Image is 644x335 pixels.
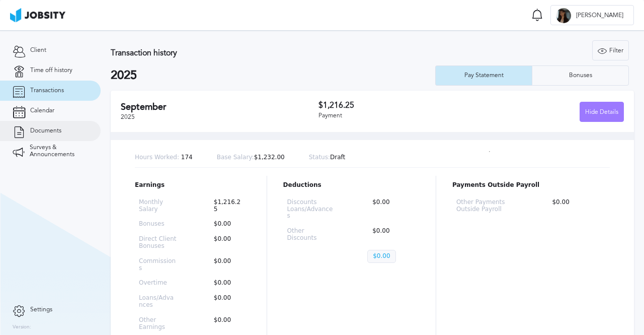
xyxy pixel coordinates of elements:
p: Direct Client Bonuses [139,236,177,250]
p: Other Payments Outside Payroll [456,199,515,213]
p: Payments Outside Payroll [452,182,610,189]
p: Monthly Salary [139,199,177,213]
p: 174 [135,154,193,161]
p: $0.00 [209,317,247,331]
div: Pay Statement [459,72,509,79]
p: Deductions [283,182,420,189]
button: Bonuses [532,65,629,86]
button: B[PERSON_NAME] [550,5,634,25]
p: Draft [309,154,346,161]
button: Filter [592,40,629,60]
span: Calendar [30,107,54,114]
p: Commissions [139,258,177,272]
button: Pay Statement [435,65,532,86]
img: ab4bad089aa723f57921c736e9817d99.png [10,8,65,22]
p: $0.00 [209,280,247,287]
p: Discounts Loans/Advances [287,199,336,220]
h3: Transaction history [111,48,393,57]
p: Other Earnings [139,317,177,331]
p: Earnings [135,182,251,189]
h2: 2025 [111,69,435,83]
p: $0.00 [367,250,395,263]
p: Overtime [139,280,177,287]
div: Hide Details [580,102,623,122]
span: Base Salary: [217,154,254,161]
button: Hide Details [580,102,624,122]
p: $1,232.00 [217,154,285,161]
h2: September [121,102,318,112]
p: $0.00 [367,228,416,242]
span: Hours Worked: [135,154,179,161]
div: Bonuses [564,72,597,79]
p: $1,216.25 [209,199,247,213]
p: $0.00 [209,236,247,250]
span: Surveys & Announcements [30,144,88,158]
p: Other Discounts [287,228,336,242]
p: $0.00 [209,221,247,228]
span: 2025 [121,113,135,120]
span: Status: [309,154,330,161]
p: $0.00 [367,199,416,220]
div: B [556,8,571,23]
label: Version: [13,324,31,330]
div: Payment [318,112,471,119]
span: Time off history [30,67,72,74]
h3: $1,216.25 [318,101,471,110]
span: [PERSON_NAME] [571,12,628,19]
p: $0.00 [209,258,247,272]
p: Bonuses [139,221,177,228]
span: Settings [30,306,52,313]
div: Filter [593,41,628,61]
span: Client [30,47,46,54]
p: $0.00 [209,295,247,309]
span: Documents [30,127,61,135]
p: Loans/Advances [139,295,177,309]
p: $0.00 [547,199,606,213]
span: Transactions [30,87,64,94]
